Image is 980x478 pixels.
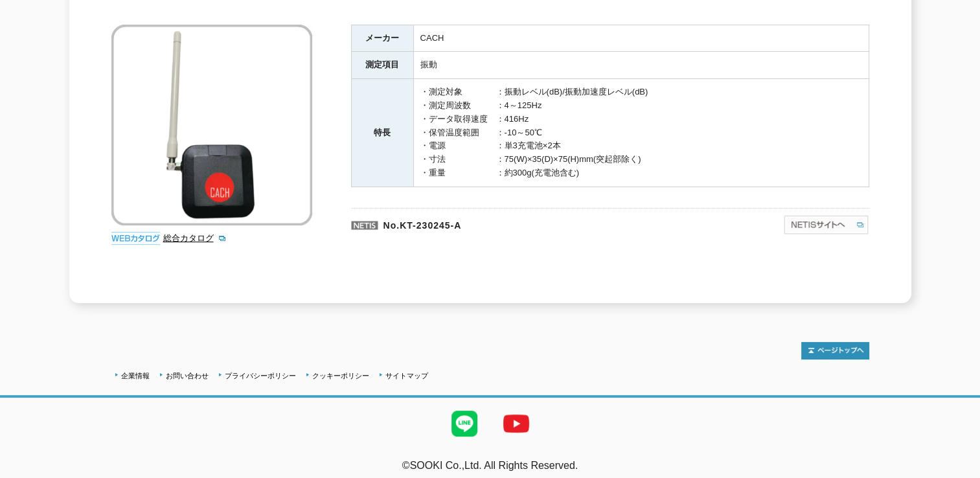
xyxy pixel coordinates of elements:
th: 特長 [351,79,413,187]
td: ・測定対象 ：振動レベル(dB)/振動加速度レベル(dB) ・測定周波数 ：4～125Hz ・データ取得速度 ：416Hz ・保管温度範囲 ：-10～50℃ ・電源 ：単3充電池×2本 ・寸法 ... [413,79,869,187]
img: YouTube [490,398,542,450]
img: 振動測定器 揺れウォッチャー [111,25,312,225]
a: プライバシーポリシー [225,372,296,380]
img: NETISサイトへ [783,214,869,235]
img: トップページへ [801,342,869,359]
a: サイトマップ [385,372,428,380]
a: 総合カタログ [163,233,227,243]
a: クッキーポリシー [312,372,369,380]
td: 振動 [413,52,869,79]
th: メーカー [351,25,413,52]
a: お問い合わせ [166,372,209,380]
th: 測定項目 [351,52,413,79]
a: 企業情報 [121,372,150,380]
img: LINE [439,398,490,450]
p: No.KT-230245-A [351,208,658,239]
img: webカタログ [111,232,160,245]
td: CACH [413,25,869,52]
